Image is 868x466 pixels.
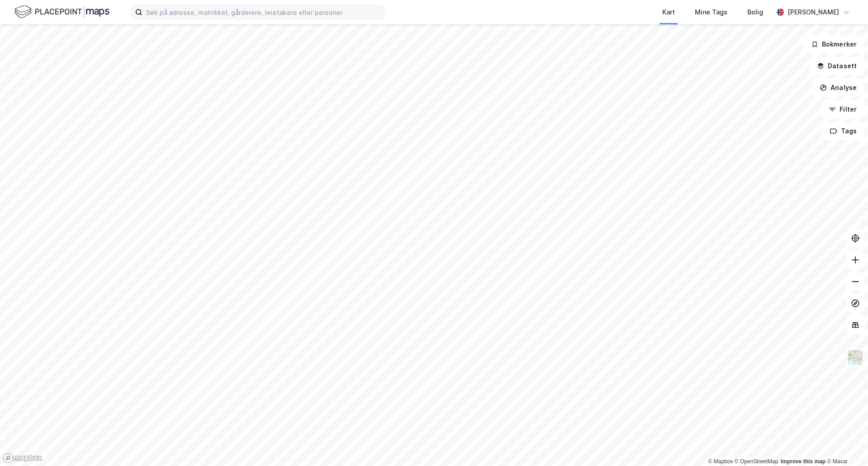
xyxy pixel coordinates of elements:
button: Analyse [812,79,864,97]
iframe: Chat Widget [823,423,868,466]
button: Filter [821,100,864,118]
button: Bokmerker [803,35,864,53]
img: logo.f888ab2527a4732fd821a326f86c7f29.svg [14,4,109,20]
a: Improve this map [781,458,826,465]
input: Søk på adresse, matrikkel, gårdeiere, leietakere eller personer [142,5,384,19]
button: Datasett [809,57,864,75]
img: Z [847,349,864,366]
div: [PERSON_NAME] [788,7,839,18]
a: Mapbox [708,458,733,465]
button: Tags [822,122,864,140]
a: Mapbox homepage [3,453,42,463]
a: OpenStreetMap [735,458,778,465]
div: Mine Tags [695,7,727,18]
div: Kart [662,7,675,18]
div: Bolig [747,7,763,18]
